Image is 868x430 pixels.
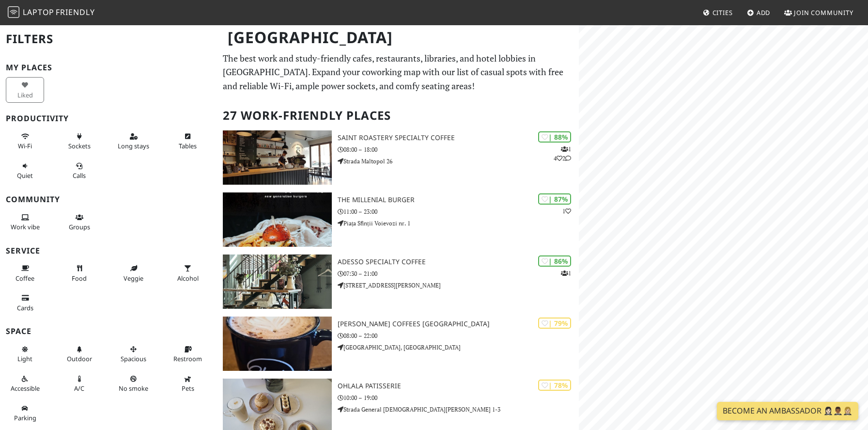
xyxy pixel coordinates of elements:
[6,63,211,72] h3: My Places
[6,114,211,123] h3: Productivity
[73,171,86,180] span: Video/audio calls
[60,128,98,154] button: Sockets
[17,354,32,363] span: Natural light
[182,384,194,393] span: Pet friendly
[60,341,98,367] button: Outdoor
[6,290,44,316] button: Cards
[338,320,579,328] h3: [PERSON_NAME] Coffees [GEOGRAPHIC_DATA]
[223,255,332,309] img: ADESSO Specialty Coffee
[223,317,332,371] img: Gloria Jean's Coffees Sun Plaza
[338,134,579,142] h3: Saint Roastery Specialty Coffee
[15,274,34,283] span: Coffee
[114,260,153,286] button: Veggie
[338,157,579,166] p: Strada Maltopol 26
[794,8,853,17] span: Join Community
[338,219,579,228] p: Piața Sfinții Voievozi nr. 1
[72,274,87,283] span: Food
[179,142,197,150] span: Work-friendly tables
[217,192,579,247] a: The Millenial Burger | 87% 1 The Millenial Burger 11:00 – 23:00 Piața Sfinții Voievozi nr. 1
[217,130,579,185] a: Saint Roastery Specialty Coffee | 88% 142 Saint Roastery Specialty Coffee 08:00 – 18:00 Strada Ma...
[6,400,44,426] button: Parking
[223,192,332,247] img: The Millenial Burger
[562,207,571,216] p: 1
[699,4,737,21] a: Cities
[757,8,771,17] span: Add
[114,128,153,154] button: Long stays
[338,281,579,290] p: [STREET_ADDRESS][PERSON_NAME]
[217,317,579,371] a: Gloria Jean's Coffees Sun Plaza | 79% [PERSON_NAME] Coffees [GEOGRAPHIC_DATA] 08:00 – 22:00 [GEOG...
[11,384,40,393] span: Accessible
[23,7,54,17] span: Laptop
[538,193,571,205] div: | 87%
[338,393,579,402] p: 10:00 – 19:00
[223,101,573,130] h2: 27 Work-Friendly Places
[538,318,571,329] div: | 79%
[17,171,33,180] span: Quiet
[8,6,19,18] img: LaptopFriendly
[338,331,579,340] p: 08:00 – 22:00
[538,255,571,267] div: | 86%
[8,4,95,21] a: LaptopFriendly LaptopFriendly
[114,371,153,397] button: No smoke
[18,142,32,150] span: Stable Wi-Fi
[6,327,211,336] h3: Space
[68,142,91,150] span: Power sockets
[217,255,579,309] a: ADESSO Specialty Coffee | 86% 1 ADESSO Specialty Coffee 07:30 – 21:00 [STREET_ADDRESS][PERSON_NAME]
[6,246,211,255] h3: Service
[169,128,207,154] button: Tables
[6,24,211,54] h2: Filters
[124,274,143,283] span: Veggie
[56,7,94,17] span: Friendly
[538,380,571,391] div: | 78%
[6,209,44,235] button: Work vibe
[223,130,332,185] img: Saint Roastery Specialty Coffee
[338,343,579,352] p: [GEOGRAPHIC_DATA], [GEOGRAPHIC_DATA]
[67,354,92,363] span: Outdoor area
[14,414,36,422] span: Parking
[538,131,571,143] div: | 88%
[6,195,211,204] h3: Community
[223,51,573,93] p: The best work and study-friendly cafes, restaurants, libraries, and hotel lobbies in [GEOGRAPHIC_...
[69,223,90,231] span: Group tables
[743,4,775,21] a: Add
[169,341,207,367] button: Restroom
[60,158,98,184] button: Calls
[169,371,207,397] button: Pets
[6,371,44,397] button: Accessible
[17,303,33,312] span: Credit cards
[74,384,84,393] span: Air conditioned
[780,4,857,21] a: Join Community
[119,384,148,393] span: Smoke free
[338,382,579,390] h3: OhLala Patisserie
[6,260,44,286] button: Coffee
[713,8,733,17] span: Cities
[561,269,571,278] p: 1
[6,341,44,367] button: Light
[177,274,199,283] span: Alcohol
[717,402,858,420] a: Become an Ambassador 🤵🏻‍♀️🤵🏾‍♂️🤵🏼‍♀️
[121,354,146,363] span: Spacious
[6,158,44,184] button: Quiet
[118,142,149,150] span: Long stays
[338,258,579,266] h3: ADESSO Specialty Coffee
[338,405,579,414] p: Strada General [DEMOGRAPHIC_DATA][PERSON_NAME] 1-3
[6,128,44,154] button: Wi-Fi
[220,24,577,51] h1: [GEOGRAPHIC_DATA]
[114,341,153,367] button: Spacious
[60,209,98,235] button: Groups
[11,223,40,231] span: People working
[338,207,579,216] p: 11:00 – 23:00
[338,196,579,204] h3: The Millenial Burger
[338,145,579,154] p: 08:00 – 18:00
[60,260,98,286] button: Food
[60,371,98,397] button: A/C
[173,354,202,363] span: Restroom
[554,144,571,163] p: 1 4 2
[338,269,579,278] p: 07:30 – 21:00
[169,260,207,286] button: Alcohol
